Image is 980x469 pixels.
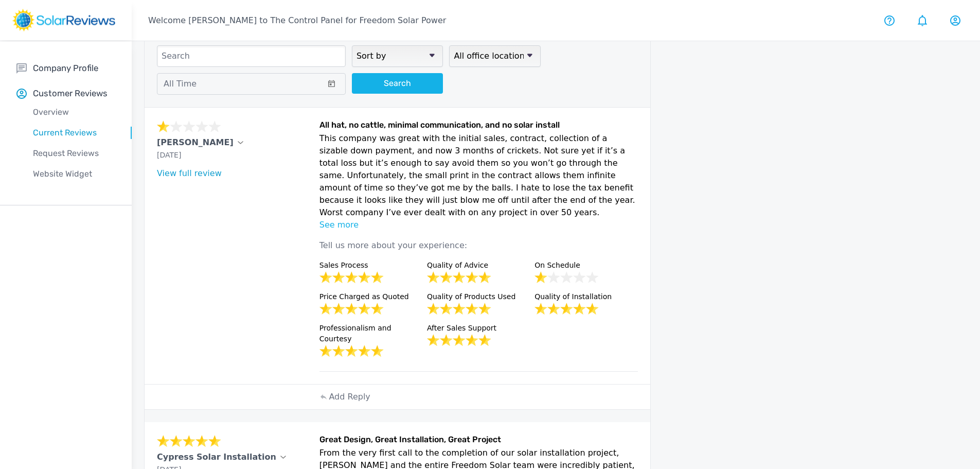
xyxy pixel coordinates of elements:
[319,132,638,219] p: This company was great with the initial sales, contract, collection of a sizable down payment, an...
[16,168,132,180] p: Website Widget
[33,87,108,100] p: Customer Reviews
[16,102,132,123] a: Overview
[157,73,346,95] button: All Time
[319,435,638,447] h6: Great Design, Great Installation, Great Project
[319,219,638,231] p: See more
[16,106,132,118] p: Overview
[16,127,132,139] p: Current Reviews
[427,291,530,302] p: Quality of Products Used
[427,260,530,271] p: Quality of Advice
[157,151,181,159] span: [DATE]
[16,123,132,143] a: Current Reviews
[164,79,197,89] span: All Time
[319,260,423,271] p: Sales Process
[534,260,638,271] p: On Schedule
[148,14,446,27] p: Welcome [PERSON_NAME] to The Control Panel for Freedom Solar Power
[16,143,132,164] a: Request Reviews
[352,73,443,94] button: Search
[16,164,132,184] a: Website Widget
[157,136,234,149] p: [PERSON_NAME]
[427,323,530,334] p: After Sales Support
[319,291,423,302] p: Price Charged as Quoted
[319,231,638,260] p: Tell us more about your experience:
[319,323,423,344] p: Professionalism and Courtesy
[33,62,98,75] p: Company Profile
[157,451,276,463] p: Cypress Solar Installation
[157,45,346,67] input: Search
[157,168,222,178] a: View full review
[534,291,638,302] p: Quality of Installation
[329,391,370,403] p: Add Reply
[16,147,132,160] p: Request Reviews
[319,120,638,132] h6: All hat, no cattle, minimal communication, and no solar install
